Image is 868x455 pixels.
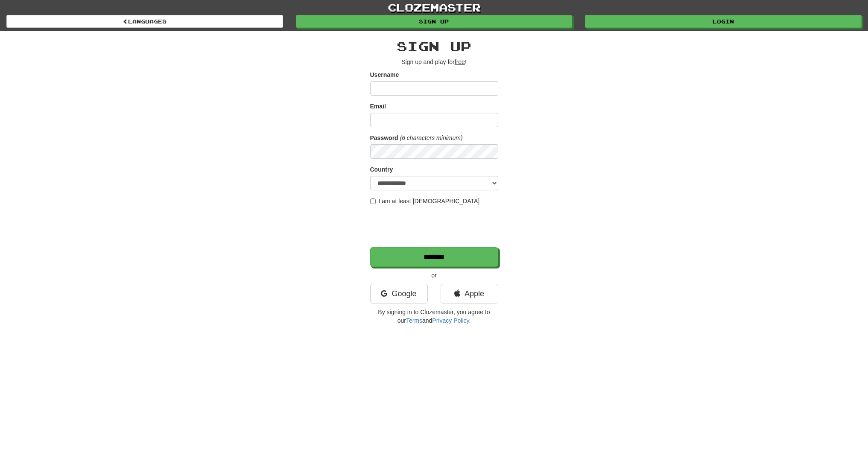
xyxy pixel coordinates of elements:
a: Sign up [296,15,573,28]
iframe: reCAPTCHA [370,210,500,243]
input: I am at least [DEMOGRAPHIC_DATA] [370,198,376,204]
em: (6 characters minimum) [400,134,463,141]
h2: Sign up [370,39,498,53]
u: free [455,58,465,65]
label: Username [370,70,399,79]
a: Languages [6,15,283,28]
label: Email [370,102,386,111]
label: I am at least [DEMOGRAPHIC_DATA] [370,197,480,205]
p: or [370,271,498,280]
label: Country [370,165,393,174]
label: Password [370,134,398,142]
a: Login [585,15,862,28]
p: By signing in to Clozemaster, you agree to our and . [370,308,498,325]
a: Apple [441,284,498,303]
p: Sign up and play for ! [370,58,498,66]
a: Terms [406,317,422,324]
a: Google [370,284,428,303]
a: Privacy Policy [432,317,469,324]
